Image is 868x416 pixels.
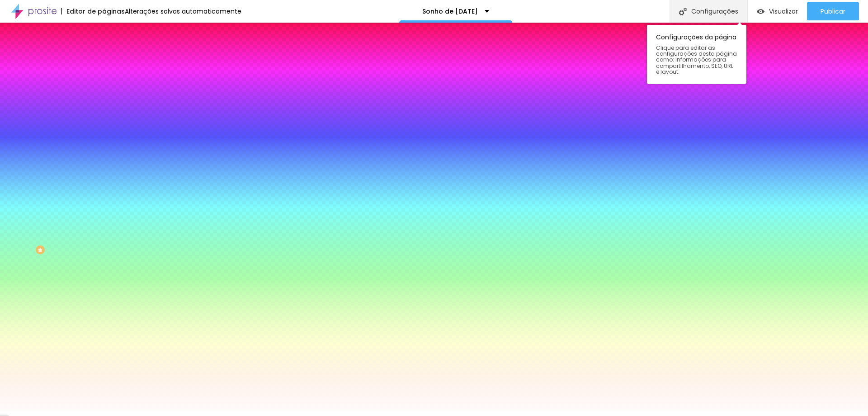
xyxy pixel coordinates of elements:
[807,2,859,20] button: Publicar
[656,45,737,75] span: Clique para editar as configurações desta página como: Informações para compartilhamento, SEO, UR...
[748,2,807,20] button: Visualizar
[679,8,687,15] img: Icone
[821,8,845,15] span: Publicar
[769,8,798,15] span: Visualizar
[125,8,241,14] div: Alterações salvas automaticamente
[61,8,125,14] div: Editor de páginas
[757,8,764,15] img: view-1.svg
[647,25,746,84] div: Configurações da página
[422,8,478,14] p: Sonho de [DATE]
